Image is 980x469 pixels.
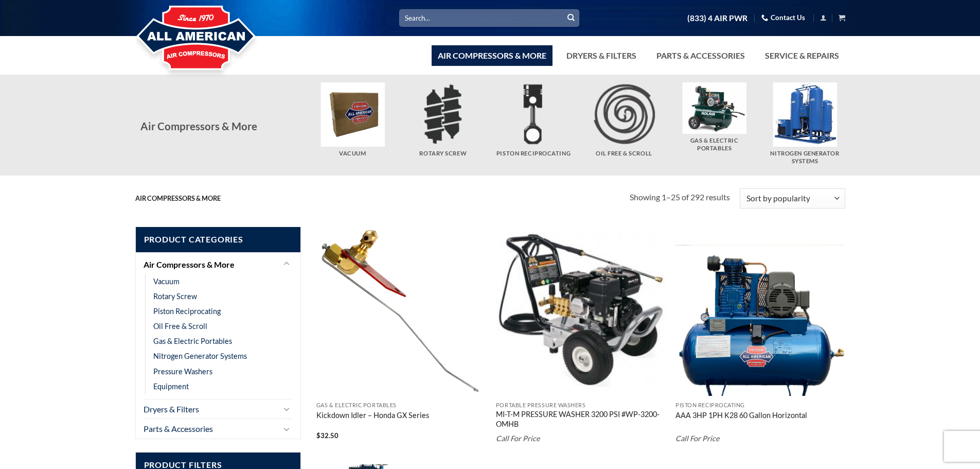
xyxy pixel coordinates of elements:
[493,82,574,158] a: Visit product category Piston Reciprocating
[674,137,755,152] h5: Gas & Electric Portables
[560,45,643,66] a: Dryers & Filters
[502,82,566,147] img: Piston Reciprocating
[675,402,845,409] p: Piston Reciprocating
[761,10,805,26] a: Contact Us
[135,195,630,202] nav: Breadcrumb
[136,227,301,252] span: Product Categories
[153,364,212,379] a: Pressure Washers
[316,411,429,422] a: Kickdown Idler – Honda GX Series
[740,188,845,209] select: Shop order
[675,411,807,422] a: AAA 3HP 1PH K28 60 Gallon Horizontal
[316,402,486,409] p: Gas & Electric Portables
[316,431,320,440] span: $
[153,274,180,289] a: Vacuum
[630,190,730,204] p: Showing 1–25 of 292 results
[411,82,475,147] img: Rotary Screw
[432,45,553,66] a: Air Compressors & More
[153,379,189,394] a: Equipment
[144,255,278,274] a: Air Compressors & More
[493,150,574,158] h5: Piston Reciprocating
[496,227,666,396] img: MI-T-M PRESSURE WASHER 3200 PSI #WP-3200-OMHB
[140,120,257,132] span: Air Compressors & More
[153,289,197,304] a: Rotary Screw
[312,82,393,158] a: Visit product category Vacuum
[496,402,666,409] p: Portable Pressure Washers
[144,399,278,419] a: Dryers & Filters
[759,45,845,66] a: Service & Repairs
[144,419,278,439] a: Parts & Accessories
[650,45,751,66] a: Parts & Accessories
[316,431,338,440] bdi: 32.50
[153,334,232,349] a: Gas & Electric Portables
[820,11,827,24] a: Login
[764,150,845,165] h5: Nitrogen Generator Systems
[312,150,393,158] h5: Vacuum
[280,403,293,415] button: Toggle
[403,150,483,158] h5: Rotary Screw
[584,82,664,158] a: Visit product category Oil Free & Scroll
[773,82,837,147] img: Nitrogen Generator Systems
[496,434,540,443] em: Call For Price
[399,9,579,26] input: Search…
[496,410,666,430] a: MI-T-M PRESSURE WASHER 3200 PSI #WP-3200-OMHB
[764,82,845,165] a: Visit product category Nitrogen Generator Systems
[280,423,293,435] button: Toggle
[839,11,845,24] a: View cart
[682,82,746,134] img: Gas & Electric Portables
[674,82,755,152] a: Visit product category Gas & Electric Portables
[675,227,845,396] img: AAA 3HP 1PH K28 60 Gallon Horizontal
[687,9,747,27] a: (833) 4 AIR PWR
[153,304,221,319] a: Piston Reciprocating
[153,349,247,363] a: Nitrogen Generator Systems
[563,10,579,26] button: Submit
[584,150,664,158] h5: Oil Free & Scroll
[403,82,483,158] a: Visit product category Rotary Screw
[320,82,385,147] img: Vacuum
[592,82,656,147] img: Oil Free & Scroll
[675,434,720,443] em: Call For Price
[316,227,486,396] img: Kickdown Idler - Honda GX Series
[153,319,207,334] a: Oil Free & Scroll
[280,258,293,270] button: Toggle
